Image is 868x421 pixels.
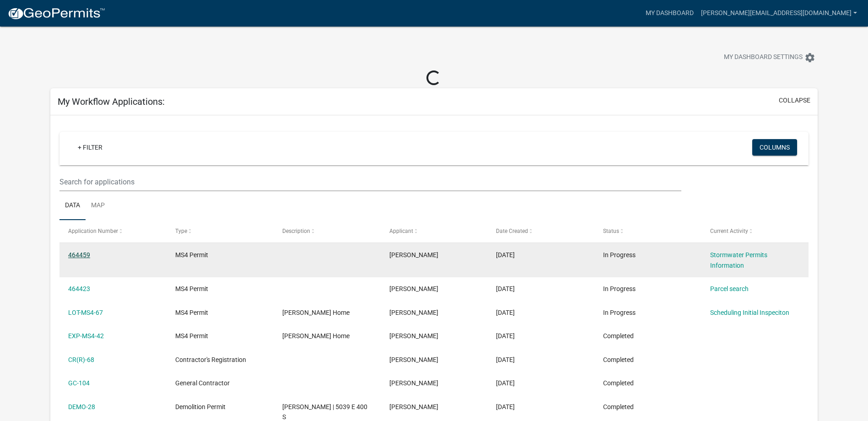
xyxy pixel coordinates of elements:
[701,220,809,242] datatable-header-cell: Current Activity
[175,251,208,259] span: MS4 Permit
[68,332,104,340] a: EXP-MS4-42
[389,332,438,340] span: John Cardwell
[724,52,803,63] span: My Dashboard Settings
[389,356,438,363] span: John Cardwell
[282,309,350,316] span: Richardson Home
[380,220,487,242] datatable-header-cell: Applicant
[389,309,438,316] span: John Cardwell
[389,403,438,410] span: John Cardwell
[779,96,810,105] button: collapse
[389,379,438,387] span: John Cardwell
[68,379,90,387] a: GC-104
[59,220,167,242] datatable-header-cell: Application Number
[389,285,438,292] span: John Cardwell
[487,220,594,242] datatable-header-cell: Date Created
[68,403,95,410] a: DEMO-28
[175,285,208,292] span: MS4 Permit
[496,228,528,234] span: Date Created
[710,285,749,292] a: Parcel search
[175,332,208,340] span: MS4 Permit
[175,403,226,410] span: Demolition Permit
[603,332,634,340] span: Completed
[175,379,230,387] span: General Contractor
[175,228,187,234] span: Type
[68,228,118,234] span: Application Number
[59,191,86,221] a: Data
[68,356,94,363] a: CR(R)-68
[496,251,515,259] span: 08/15/2025
[175,356,246,363] span: Contractor's Registration
[282,403,367,421] span: Blackman, Roger S | 5039 E 400 S
[752,139,797,156] button: Columns
[603,379,634,387] span: Completed
[710,228,748,234] span: Current Activity
[496,332,515,340] span: 01/08/2024
[603,285,636,292] span: In Progress
[389,228,413,234] span: Applicant
[167,220,274,242] datatable-header-cell: Type
[603,251,636,259] span: In Progress
[697,5,861,22] a: [PERSON_NAME][EMAIL_ADDRESS][DOMAIN_NAME]
[274,220,381,242] datatable-header-cell: Description
[710,309,789,316] a: Scheduling Initial Inspeciton
[496,379,515,387] span: 08/23/2023
[59,173,681,191] input: Search for applications
[603,309,636,316] span: In Progress
[175,309,208,316] span: MS4 Permit
[389,251,438,259] span: John Cardwell
[496,285,515,292] span: 08/15/2025
[594,220,701,242] datatable-header-cell: Status
[496,356,515,363] span: 09/25/2023
[70,139,110,156] a: + Filter
[68,251,90,259] a: 464459
[68,309,103,316] a: LOT-MS4-67
[642,5,697,22] a: My Dashboard
[603,403,634,410] span: Completed
[496,309,515,316] span: 10/01/2024
[282,332,350,340] span: Cline Home
[86,191,110,221] a: Map
[717,49,823,66] button: My Dashboard Settingssettings
[496,403,515,410] span: 08/22/2023
[804,52,815,63] i: settings
[603,228,619,234] span: Status
[603,356,634,363] span: Completed
[282,228,310,234] span: Description
[68,285,90,292] a: 464423
[58,96,165,107] h5: My Workflow Applications:
[710,251,767,269] a: Stormwater Permits Information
